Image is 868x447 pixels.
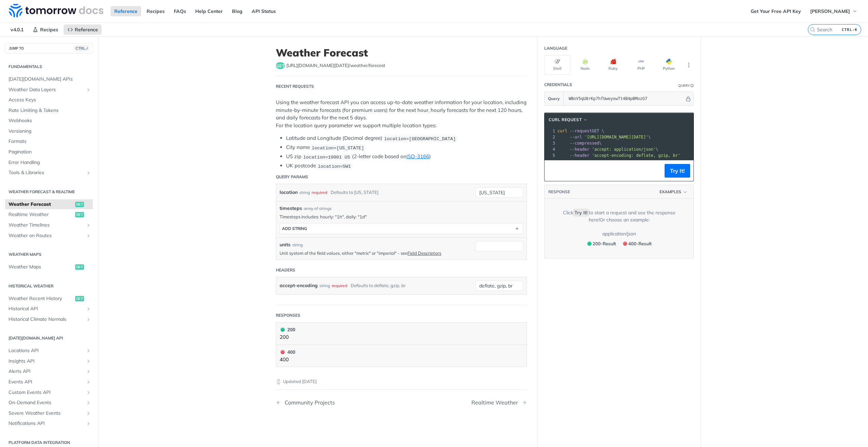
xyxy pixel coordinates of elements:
button: RESPONSE [548,188,570,195]
span: Query [548,96,560,102]
a: Weather Recent Historyget [5,294,93,304]
input: apikey [565,92,685,105]
span: Error Handling [9,159,91,166]
span: Historical API [9,305,84,312]
div: Credentials [544,82,572,88]
button: Show subpages for Events API [86,379,91,385]
span: 400 [281,350,285,354]
li: City name [286,144,527,151]
button: Ruby [600,55,626,74]
span: \ [557,141,602,146]
button: Show subpages for Historical Climate Normals [86,317,91,322]
div: Query Params [276,174,308,180]
a: Weather on RoutesShow subpages for Weather on Routes [5,231,93,241]
button: 200 200200 [280,326,523,341]
div: Query [678,83,690,88]
span: timesteps [280,205,302,212]
img: Tomorrow.io Weather API Docs [9,4,103,17]
a: Reference [111,6,141,16]
div: 4 [545,146,556,152]
div: string [319,281,330,291]
span: Weather on Routes [9,232,84,239]
button: Show subpages for Notifications API [86,421,91,426]
span: cURL Request [549,117,582,123]
button: Show subpages for Severe Weather Events [86,411,91,416]
span: location=SW1 [318,164,351,169]
span: --header [570,147,589,152]
span: [PERSON_NAME] [810,8,850,14]
span: Events API [9,379,84,385]
span: 400 - Result [628,241,652,246]
span: Examples [660,189,681,195]
button: [PERSON_NAME] [806,6,861,16]
div: Realtime Weather [471,399,521,406]
span: [DATE][DOMAIN_NAME] APIs [9,76,91,83]
div: Language [544,45,567,51]
span: 'accept: application/json' [592,147,656,152]
div: Headers [276,267,295,273]
a: Notifications APIShow subpages for Notifications API [5,418,93,429]
span: 'accept-encoding: deflate, gzip, br' [592,153,680,158]
span: Rate Limiting & Tokens [9,107,91,114]
div: required [312,187,327,197]
p: Unit system of the field values, either "metric" or "imperial" - see [280,250,472,256]
a: Pagination [5,147,93,157]
div: 1 [545,128,556,134]
span: Realtime Weather [9,211,73,218]
button: Show subpages for Historical API [86,306,91,312]
h2: Fundamentals [5,64,93,70]
button: 400400-Result [620,239,654,248]
span: GET \ [557,129,604,133]
a: Versioning [5,126,93,136]
a: On-Demand EventsShow subpages for On-Demand Events [5,398,93,408]
div: array of strings [304,205,332,212]
a: Field Descriptors [407,250,441,256]
a: [DATE][DOMAIN_NAME] APIs [5,74,93,84]
div: Recent Requests [276,83,314,89]
h2: Historical Weather [5,283,93,289]
span: \ [557,147,658,152]
button: Query [545,92,564,105]
div: 3 [545,140,556,146]
span: Reference [75,27,98,33]
a: API Status [248,6,280,16]
button: Try It! [665,164,690,178]
div: application/json [602,230,636,237]
span: --header [570,153,589,158]
a: Rate Limiting & Tokens [5,105,93,116]
span: 200 [281,328,285,332]
p: Updated [DATE] [276,378,527,385]
button: Node [572,55,598,74]
span: Weather Timelines [9,222,84,229]
span: v4.0.1 [7,24,27,35]
span: Weather Data Layers [9,86,84,93]
a: Events APIShow subpages for Events API [5,377,93,387]
a: Access Keys [5,95,93,105]
span: Notifications API [9,420,84,427]
svg: More ellipsis [686,62,692,68]
span: Weather Forecast [9,201,73,208]
span: Insights API [9,358,84,365]
li: UK postcode [286,162,527,170]
div: string [299,187,310,197]
p: 200 [280,333,295,341]
div: QueryInformation [678,83,694,88]
div: Defaults to deflate, gzip, br [351,281,406,291]
span: 200 - Result [592,241,616,246]
a: Realtime Weatherget [5,210,93,220]
label: units [280,241,290,248]
span: Tools & Libraries [9,169,84,176]
div: 200 [280,326,295,333]
button: cURL Request [546,116,590,123]
button: More Languages [684,60,694,70]
button: Show subpages for Weather on Routes [86,233,91,238]
div: 5 [545,152,556,159]
a: Alerts APIShow subpages for Alerts API [5,366,93,377]
div: Defaults to [US_STATE] [331,187,379,197]
a: Error Handling [5,158,93,168]
span: 200 [587,242,591,246]
button: PHP [628,55,654,74]
span: Versioning [9,128,91,135]
a: Historical APIShow subpages for Historical API [5,304,93,314]
span: '[URL][DOMAIN_NAME][DATE]' [584,135,648,139]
